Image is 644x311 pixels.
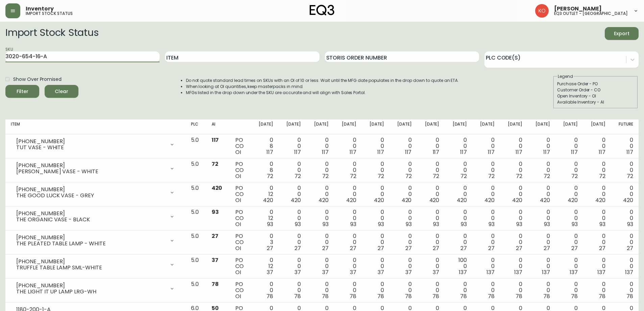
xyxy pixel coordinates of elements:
[543,292,550,300] span: 78
[572,220,578,228] span: 93
[557,81,634,87] div: Purchase Order - PO
[235,233,245,251] div: PO CO
[367,137,384,155] div: 0 0
[339,257,356,275] div: 0 0
[514,268,522,276] span: 137
[212,256,218,264] span: 37
[322,268,329,276] span: 37
[312,185,329,203] div: 0 0
[395,281,412,299] div: 0 0
[422,137,439,155] div: 0 0
[589,137,605,155] div: 0 0
[186,119,206,134] th: PLC
[235,244,241,252] span: OI
[16,235,165,241] div: [PHONE_NUMBER]
[422,209,439,227] div: 0 0
[11,161,180,176] div: [PHONE_NUMBER][PERSON_NAME] VASE - WHITE
[235,161,245,179] div: PO CO
[450,257,467,275] div: 100 0
[284,257,301,275] div: 0 0
[291,196,301,204] span: 420
[395,161,412,179] div: 0 0
[377,292,384,300] span: 78
[516,220,522,228] span: 93
[450,209,467,227] div: 0 0
[267,172,273,180] span: 72
[378,244,384,252] span: 27
[235,209,245,227] div: PO CO
[267,220,273,228] span: 93
[571,172,578,180] span: 72
[334,119,362,134] th: [DATE]
[395,185,412,203] div: 0 0
[616,233,633,251] div: 0 0
[500,119,528,134] th: [DATE]
[432,292,439,300] span: 78
[599,244,605,252] span: 27
[186,134,206,158] td: 5.0
[318,196,329,204] span: 420
[445,119,472,134] th: [DATE]
[294,172,301,180] span: 72
[488,244,495,252] span: 27
[561,185,578,203] div: 0 0
[557,87,634,93] div: Customer Order - CO
[267,244,273,252] span: 27
[599,292,605,300] span: 78
[350,244,356,252] span: 27
[561,137,578,155] div: 0 0
[533,281,550,299] div: 0 0
[395,209,412,227] div: 0 0
[212,208,219,216] span: 93
[312,233,329,251] div: 0 0
[16,169,165,175] div: [PERSON_NAME] VASE - WHITE
[339,209,356,227] div: 0 0
[284,185,301,203] div: 0 0
[516,172,522,180] span: 72
[312,257,329,275] div: 0 0
[599,220,605,228] span: 93
[486,268,495,276] span: 137
[505,281,522,299] div: 0 0
[11,233,180,248] div: [PHONE_NUMBER]THE PLEATED TABLE LAMP - WHITE
[310,5,335,16] img: logo
[405,148,412,156] span: 117
[405,292,412,300] span: 78
[512,196,522,204] span: 420
[16,259,165,265] div: [PHONE_NUMBER]
[367,209,384,227] div: 0 0
[516,244,522,252] span: 27
[616,137,633,155] div: 0 0
[11,137,180,152] div: [PHONE_NUMBER]TUT VASE - WHITE
[627,244,633,252] span: 27
[433,268,439,276] span: 37
[339,233,356,251] div: 0 0
[478,137,495,155] div: 0 0
[312,161,329,179] div: 0 0
[599,172,605,180] span: 72
[251,119,279,134] th: [DATE]
[561,209,578,227] div: 0 0
[505,137,522,155] div: 0 0
[405,244,412,252] span: 27
[16,241,165,247] div: THE PLEATED TABLE LAMP - WHITE
[350,172,356,180] span: 72
[450,185,467,203] div: 0 0
[339,281,356,299] div: 0 0
[266,292,273,300] span: 78
[346,196,356,204] span: 420
[568,196,578,204] span: 420
[212,184,222,192] span: 420
[433,172,439,180] span: 72
[312,137,329,155] div: 0 0
[544,172,550,180] span: 72
[367,257,384,275] div: 0 0
[557,73,574,80] legend: Legend
[535,4,549,18] img: 9beb5e5239b23ed26e0d832b1b8f6f2a
[235,196,241,204] span: OI
[557,99,634,105] div: Available Inventory - AI
[623,196,633,204] span: 420
[616,185,633,203] div: 0 0
[561,233,578,251] div: 0 0
[516,292,522,300] span: 78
